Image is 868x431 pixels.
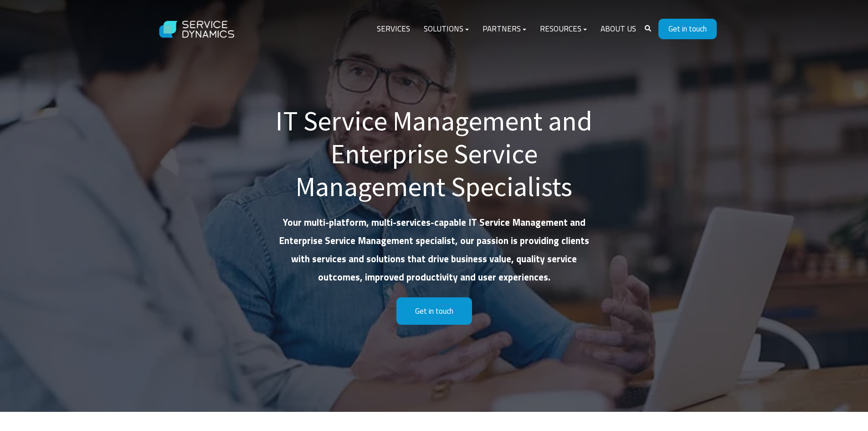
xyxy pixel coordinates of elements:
a: Get in touch [658,19,717,39]
a: Resources [533,18,594,40]
strong: Your multi-platform, multi-services-capable IT Service Management and Enterprise Service Manageme... [279,215,589,284]
a: Get in touch [396,297,472,325]
a: Solutions [417,18,476,40]
a: About Us [594,18,643,40]
h1: IT Service Management and Enterprise Service Management Specialists [275,104,594,203]
a: Partners [476,18,533,40]
div: Navigation Menu [370,18,643,40]
img: Service Dynamics Logo - White [152,12,243,47]
a: Services [370,18,417,40]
